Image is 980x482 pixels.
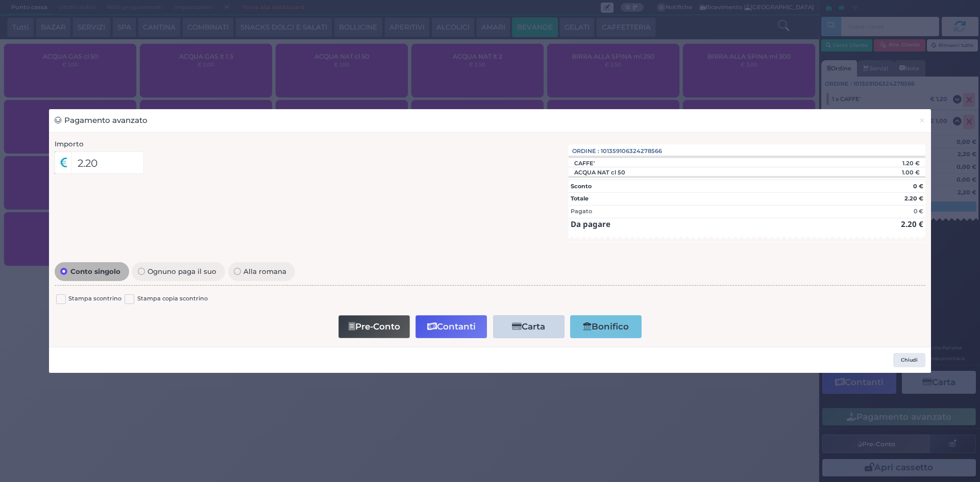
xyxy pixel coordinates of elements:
[137,294,208,304] label: Stampa copia scontrino
[914,207,923,216] div: 0 €
[55,139,84,149] label: Importo
[571,183,592,190] strong: Sconto
[571,195,589,202] strong: Totale
[893,353,925,367] button: Chiudi
[68,294,121,304] label: Stampa scontrino
[493,315,565,338] button: Carta
[55,115,148,126] h3: Pagamento avanzato
[571,207,592,216] div: Pagato
[901,219,923,229] strong: 2.20 €
[415,315,487,338] button: Contanti
[67,268,123,275] span: Conto singolo
[572,147,599,156] span: Ordine :
[904,195,923,202] strong: 2.20 €
[569,160,600,167] div: CAFFE'
[571,219,610,229] strong: Da pagare
[145,268,219,275] span: Ognuno paga il suo
[569,169,630,176] div: ACQUA NAT cl 50
[570,315,642,338] button: Bonifico
[601,147,662,156] span: 101359106324278566
[919,115,925,126] span: ×
[913,109,931,132] button: Chiudi
[913,183,923,190] strong: 0 €
[836,160,925,167] div: 1.20 €
[71,151,144,174] input: Es. 30.99
[338,315,410,338] button: Pre-Conto
[836,169,925,176] div: 1.00 €
[241,268,289,275] span: Alla romana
